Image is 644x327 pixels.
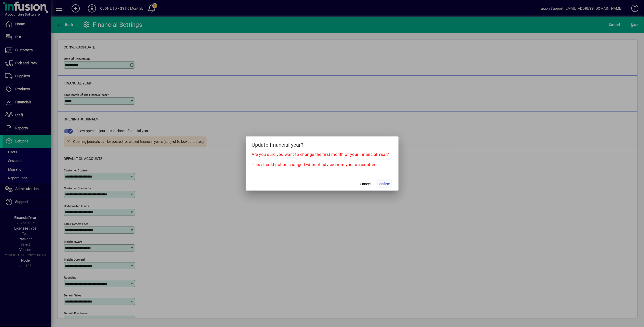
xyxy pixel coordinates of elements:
button: Cancel [357,179,374,188]
button: Confirm [376,179,392,188]
span: Cancel [360,181,371,187]
p: Are you sure you want to change the first month of your Financial Year? [252,152,392,158]
h2: Update financial year? [246,136,399,151]
p: This should not be changed without advice from your accountant. [252,162,392,168]
span: Confirm [378,181,390,187]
